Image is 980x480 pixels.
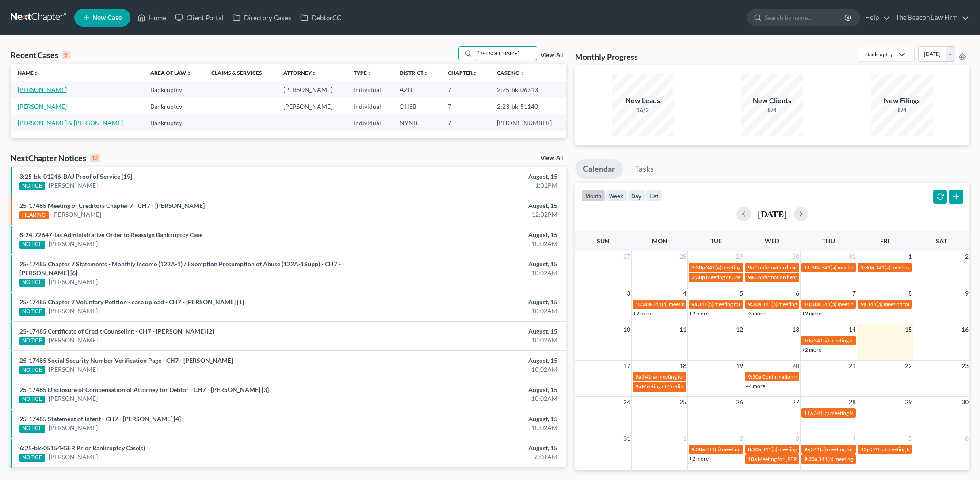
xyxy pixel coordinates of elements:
div: August, 15 [384,415,557,423]
div: 12:02PM [384,210,557,219]
span: Sat [936,237,947,245]
a: [PERSON_NAME] & [PERSON_NAME] [18,119,123,127]
button: list [645,190,662,202]
td: Individual [347,98,393,115]
span: Sun [597,237,610,245]
a: 25-17485 Disclosure of Compensation of Attorney for Debtor - CH7 - [PERSON_NAME] [3] [19,386,269,393]
div: New Filings [871,96,933,106]
a: Nameunfold_more [18,69,39,76]
a: [PERSON_NAME] [49,423,98,432]
div: 10:02AM [384,394,557,403]
a: [PERSON_NAME] [49,239,98,248]
span: 31 [622,433,631,444]
span: 341(a) meeting for [PERSON_NAME] [818,456,904,462]
span: 10a [748,456,757,462]
span: 5 [739,288,744,299]
span: Thu [822,237,835,245]
span: 19 [735,361,744,371]
a: Directory Cases [228,10,296,26]
div: New Clients [741,96,803,106]
span: 6 [795,288,800,299]
span: Meeting of Creditors for [PERSON_NAME] [706,274,804,280]
i: unfold_more [186,71,191,76]
span: 2 [739,433,744,444]
span: 4 [682,288,687,299]
td: 2:25-bk-06313 [490,81,566,98]
span: 3 [626,288,631,299]
span: 341(a) meeting for [PERSON_NAME] [762,301,847,307]
span: 9 [964,288,969,299]
div: August, 15 [384,201,557,210]
div: 1:01PM [384,181,557,190]
span: 3:30p [691,274,705,280]
span: 31 [848,251,857,262]
div: August, 15 [384,356,557,365]
div: 6:01AM [384,453,557,461]
div: 3 [62,51,70,59]
span: 10a [804,337,813,344]
span: 5 [908,433,913,444]
a: View All [541,155,563,161]
span: 22 [904,361,913,371]
div: NOTICE [19,241,45,249]
span: 25 [679,397,687,407]
span: 12 [735,324,744,335]
span: 9:30a [748,301,761,307]
span: Confirmation hearing for [PERSON_NAME] & [PERSON_NAME] [755,274,902,280]
div: NextChapter Notices [11,153,100,163]
span: 16 [961,324,969,335]
td: NYNB [393,115,441,131]
div: NOTICE [19,308,45,316]
input: Search by name... [765,9,846,26]
td: Bankruptcy [143,115,205,131]
span: 13 [791,324,800,335]
span: 10:30a [804,301,820,307]
span: Confirmation hearing for [PERSON_NAME] & [PERSON_NAME] [755,264,902,271]
span: 27 [622,251,631,262]
a: [PERSON_NAME] [49,453,98,461]
th: Claims & Services [204,64,276,81]
span: Meeting for [PERSON_NAME] [758,456,827,462]
td: Individual [347,81,393,98]
span: Confirmation hearing for [PERSON_NAME] [762,373,862,380]
a: [PERSON_NAME] [49,394,98,403]
span: 1 [908,251,913,262]
td: Bankruptcy [143,98,205,115]
span: 17 [622,361,631,371]
span: 1:30p [861,264,874,271]
div: August, 15 [384,230,557,239]
span: 341(a) meeting for [PERSON_NAME] [706,264,791,271]
span: Wed [765,237,779,245]
i: unfold_more [473,71,478,76]
span: Fri [880,237,889,245]
div: August, 15 [384,444,557,453]
a: Tasks [627,159,662,179]
span: 9a [691,301,697,307]
a: Area of Lawunfold_more [150,69,191,76]
div: 16/2 [612,106,674,115]
div: NOTICE [19,279,45,287]
div: HEARING [19,211,49,219]
span: Meeting of Creditors for [PERSON_NAME] [642,383,740,390]
div: 10:02AM [384,336,557,345]
div: 10:02AM [384,239,557,248]
a: Chapterunfold_more [448,69,478,76]
a: 25-17485 Meeting of Creditors Chapter 7 - CH7 - [PERSON_NAME] [19,202,205,209]
div: New Leads [612,96,674,106]
h3: Monthly Progress [575,51,638,62]
div: NOTICE [19,366,45,374]
div: Recent Cases [11,50,70,60]
span: 28 [848,397,857,407]
a: The Beacon Law Firm [891,10,969,26]
span: 3 [795,433,800,444]
span: 30 [791,251,800,262]
a: [PERSON_NAME] [49,365,98,374]
i: unfold_more [34,71,39,76]
a: [PERSON_NAME] [49,181,98,190]
span: 9a [635,383,641,390]
span: 18 [679,361,687,371]
span: 9a [635,373,641,380]
div: August, 15 [384,172,557,181]
span: 341(a) meeting for [PERSON_NAME] [867,301,953,307]
a: +2 more [689,455,709,462]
